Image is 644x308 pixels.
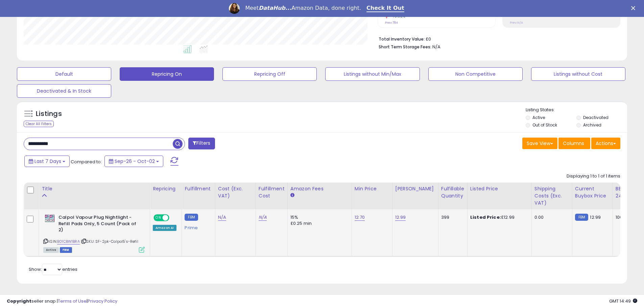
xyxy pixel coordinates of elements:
button: Deactivated & In Stock [17,84,111,98]
div: Repricing [153,185,179,192]
b: Listed Price: [470,214,501,220]
div: Cost (Exc. VAT) [218,185,253,199]
label: Deactivated [583,115,609,120]
div: Min Price [355,185,389,192]
span: Show: entries [29,266,77,273]
img: Profile image for Georgie [229,3,240,14]
span: OFF [168,215,179,221]
div: ASIN: [43,214,145,252]
small: Prev: 784 [385,21,398,25]
div: 15% [290,214,347,220]
a: B01CBW1BRA [57,239,80,244]
span: All listings currently available for purchase on Amazon [43,247,59,253]
button: Listings without Cost [531,67,625,81]
a: N/A [259,214,267,221]
a: Terms of Use [58,298,87,304]
a: Privacy Policy [88,298,117,304]
button: Repricing Off [222,67,317,81]
div: £12.99 [470,214,526,220]
a: N/A [218,214,226,221]
button: Listings without Min/Max [325,67,420,81]
small: Prev: N/A [510,21,523,25]
a: Check It Out [366,5,404,12]
span: Compared to: [71,159,102,165]
button: Sep-26 - Oct-02 [104,156,163,167]
div: Prime [185,222,210,231]
small: FBM [185,214,198,221]
button: Filters [188,138,215,149]
li: £0 [379,34,615,43]
div: Shipping Costs (Exc. VAT) [534,185,569,207]
div: Fulfillment [185,185,212,192]
span: ON [154,215,163,221]
span: Columns [563,140,584,147]
span: N/A [432,44,440,50]
div: Close [631,6,638,10]
div: Amazon Fees [290,185,349,192]
strong: Copyright [7,298,31,304]
div: Amazon AI [153,225,176,231]
div: BB Share 24h. [616,185,640,199]
button: Actions [591,138,620,149]
span: 2025-10-10 14:49 GMT [609,298,637,304]
a: 12.99 [395,214,406,221]
button: Last 7 Days [24,156,70,167]
b: Calpol Vapour Plug Nightlight - Refill Pads Only, 5 Count (Pack of 2) [58,214,141,235]
div: 0.00 [534,214,567,220]
span: | SKU: SF-2pk-Calpol5's-Refil [81,239,138,244]
a: 12.70 [355,214,365,221]
span: FBM [60,247,72,253]
small: FBM [575,214,588,221]
div: Displaying 1 to 1 of 1 items [567,173,620,180]
div: seller snap | | [7,298,117,305]
b: Total Inventory Value: [379,36,425,42]
img: 41gttV8iYsL._SL40_.jpg [43,214,57,222]
div: Clear All Filters [24,121,54,127]
div: Current Buybox Price [575,185,610,199]
div: [PERSON_NAME] [395,185,435,192]
div: Fulfillment Cost [259,185,285,199]
div: Title [42,185,147,192]
i: DataHub... [259,5,291,11]
p: Listing States: [526,107,627,113]
button: Non Competitive [428,67,523,81]
span: Sep-26 - Oct-02 [115,158,155,165]
h5: Listings [36,109,62,119]
span: 12.99 [590,214,601,220]
label: Active [532,115,545,120]
div: 399 [441,214,462,220]
div: 100% [616,214,638,220]
div: Listed Price [470,185,529,192]
div: £0.25 min [290,220,347,227]
label: Out of Stock [532,122,557,128]
button: Save View [522,138,557,149]
b: Short Term Storage Fees: [379,44,431,50]
div: Fulfillable Quantity [441,185,464,199]
button: Default [17,67,111,81]
label: Archived [583,122,601,128]
div: Meet Amazon Data, done right. [245,5,361,11]
button: Repricing On [120,67,214,81]
span: Last 7 Days [34,158,61,165]
small: Amazon Fees. [290,192,294,198]
small: -78.32% [388,14,405,19]
button: Columns [558,138,590,149]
